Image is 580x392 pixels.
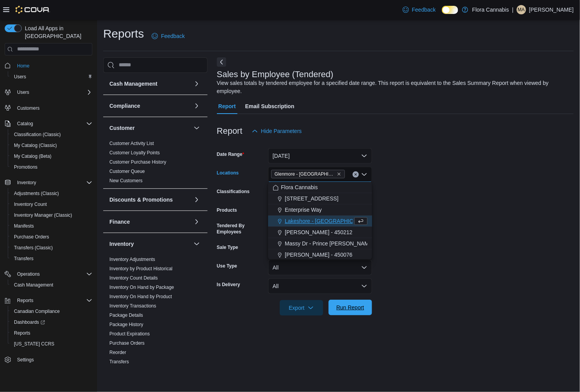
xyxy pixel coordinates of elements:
[109,275,158,281] span: Inventory Count Details
[11,339,57,349] a: [US_STATE] CCRS
[8,221,95,231] button: Manifests
[8,188,95,199] button: Adjustments (Classic)
[14,88,92,97] span: Users
[8,306,95,317] button: Canadian Compliance
[109,196,173,204] h3: Discounts & Promotions
[14,355,37,364] a: Settings
[268,260,372,275] button: All
[14,103,92,113] span: Customers
[285,217,395,225] span: Lakeshore - [GEOGRAPHIC_DATA] - 450372
[109,218,190,226] button: Finance
[268,238,372,249] button: Massy Dr - Prince [PERSON_NAME] - 450075
[109,266,173,271] a: Inventory by Product Historical
[400,2,439,17] a: Feedback
[14,119,36,128] button: Catalog
[217,126,242,136] h3: Report
[109,196,190,204] button: Discounts & Promotions
[337,172,341,176] button: Remove Glenmore - Kelowna - 450374 from selection in this group
[8,231,95,242] button: Purchase Orders
[14,223,34,229] span: Manifests
[11,162,92,172] span: Promotions
[14,330,30,336] span: Reports
[109,275,158,281] a: Inventory Count Details
[109,168,145,174] span: Customer Queue
[109,150,160,156] span: Customer Loyalty Points
[109,150,160,155] a: Customer Loyalty Points
[14,178,92,187] span: Inventory
[109,340,145,346] span: Purchase Orders
[17,121,33,127] span: Catalog
[11,280,56,290] a: Cash Management
[11,152,92,161] span: My Catalog (Beta)
[217,207,237,213] label: Products
[11,318,92,327] span: Dashboards
[11,72,92,81] span: Users
[11,189,92,198] span: Adjustments (Classic)
[14,245,53,251] span: Transfers (Classic)
[517,5,526,14] div: Miguel Ambrosio
[14,61,33,71] a: Home
[11,328,92,338] span: Reports
[217,244,238,250] label: Sale Type
[11,307,92,316] span: Canadian Compliance
[109,141,154,146] a: Customer Activity List
[192,217,201,226] button: Finance
[109,303,156,309] span: Inventory Transactions
[11,221,37,231] a: Manifests
[8,199,95,210] button: Inventory Count
[442,6,458,14] input: Dark Mode
[268,182,372,272] div: Choose from the following options
[17,297,33,304] span: Reports
[109,340,145,346] a: Purchase Orders
[14,178,39,187] button: Inventory
[8,151,95,162] button: My Catalog (Beta)
[8,162,95,173] button: Promotions
[14,282,53,288] span: Cash Management
[14,308,60,314] span: Canadian Compliance
[361,171,367,178] button: Close list of options
[285,240,397,247] span: Massy Dr - Prince [PERSON_NAME] - 450075
[109,257,155,262] a: Inventory Adjustments
[285,228,352,236] span: [PERSON_NAME] - 450212
[412,6,436,14] span: Feedback
[512,5,514,14] p: |
[109,294,172,299] a: Inventory On Hand by Product
[11,221,92,231] span: Manifests
[8,210,95,221] button: Inventory Manager (Classic)
[2,60,95,71] button: Home
[192,79,201,88] button: Cash Management
[109,313,143,318] a: Package Details
[11,141,60,150] a: My Catalog (Classic)
[109,124,135,132] h3: Customer
[14,190,59,197] span: Adjustments (Classic)
[103,26,144,41] h1: Reports
[17,180,36,186] span: Inventory
[268,193,372,204] button: [STREET_ADDRESS]
[2,269,95,280] button: Operations
[280,300,323,316] button: Export
[11,189,62,198] a: Adjustments (Classic)
[109,124,190,132] button: Customer
[217,263,237,269] label: Use Type
[11,200,50,209] a: Inventory Count
[14,74,26,80] span: Users
[109,178,142,183] a: New Customers
[261,127,302,135] span: Hide Parameters
[17,271,40,277] span: Operations
[109,331,150,337] a: Product Expirations
[218,98,236,114] span: Report
[8,280,95,290] button: Cash Management
[109,350,126,355] a: Reorder
[14,153,52,159] span: My Catalog (Beta)
[11,200,92,209] span: Inventory Count
[109,80,158,88] h3: Cash Management
[11,141,92,150] span: My Catalog (Classic)
[14,234,49,240] span: Purchase Orders
[268,148,372,164] button: [DATE]
[271,170,345,178] span: Glenmore - Kelowna - 450374
[268,216,372,227] button: Lakeshore - [GEOGRAPHIC_DATA] - 450372
[11,328,33,338] a: Reports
